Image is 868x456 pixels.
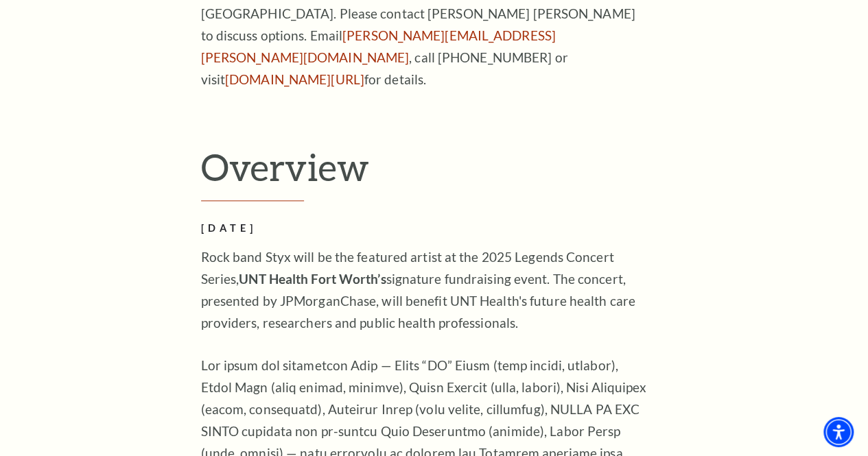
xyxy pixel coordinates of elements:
[239,271,386,287] strong: UNT Health Fort Worth’s
[823,417,854,447] div: Accessibility Menu
[201,27,556,65] a: [PERSON_NAME][EMAIL_ADDRESS][PERSON_NAME][DOMAIN_NAME]
[201,145,668,201] h2: Overview
[201,246,647,334] p: Rock band Styx will be the featured artist at the 2025 Legends Concert Series, signature fundrais...
[225,71,364,87] a: [DOMAIN_NAME][URL]
[201,220,647,237] h2: [DATE]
